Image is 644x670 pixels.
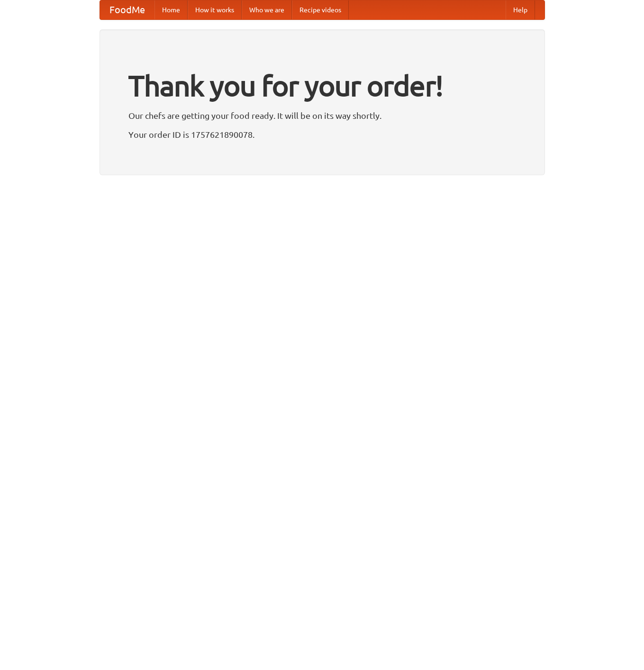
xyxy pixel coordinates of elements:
p: Your order ID is 1757621890078. [128,127,516,142]
a: Home [154,0,188,19]
h1: Thank you for your order! [128,63,516,108]
a: Recipe videos [292,0,349,19]
a: Help [506,0,535,19]
p: Our chefs are getting your food ready. It will be on its way shortly. [128,108,516,123]
a: How it works [188,0,242,19]
a: Who we are [242,0,292,19]
a: FoodMe [100,0,154,19]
